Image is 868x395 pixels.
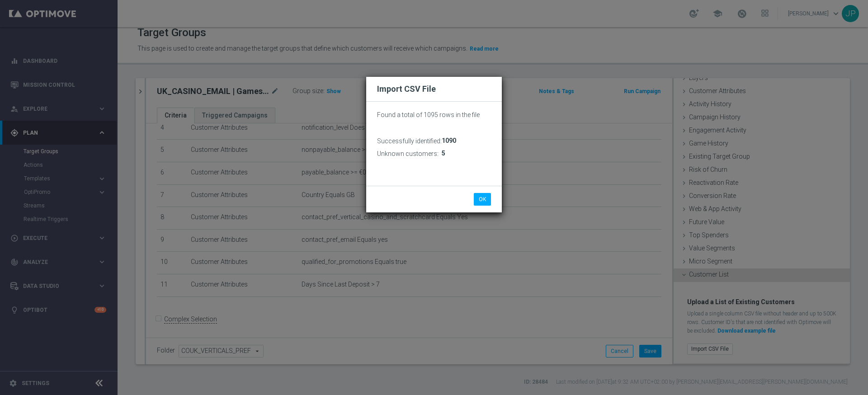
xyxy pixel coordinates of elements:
span: 5 [442,150,445,157]
button: OK [474,193,491,206]
h2: Import CSV File [377,84,491,94]
span: 1090 [442,137,456,145]
p: Found a total of 1095 rows in the file [377,111,491,119]
h3: Successfully identified: [377,137,442,145]
h3: Unknown customers: [377,150,439,158]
